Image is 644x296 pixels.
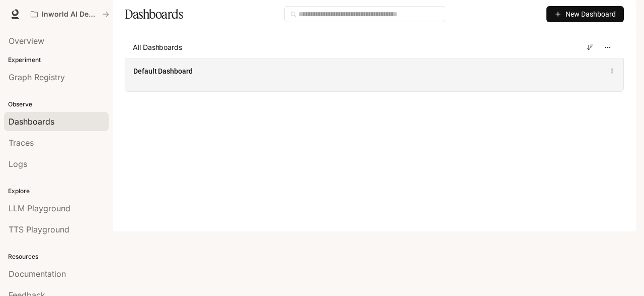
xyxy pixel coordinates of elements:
span: New Dashboard [566,9,616,20]
p: Inworld AI Demos [42,10,98,19]
span: All Dashboards [133,42,182,52]
h1: Dashboards [125,4,183,24]
button: New Dashboard [546,6,624,22]
button: All workspaces [26,4,114,24]
a: Default Dashboard [133,66,193,76]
